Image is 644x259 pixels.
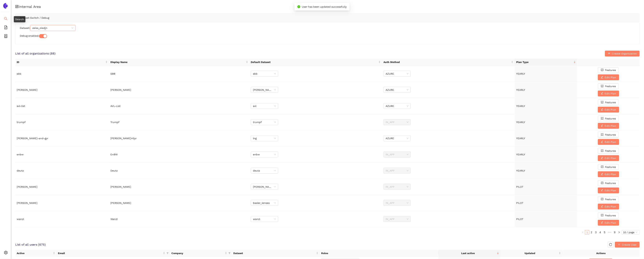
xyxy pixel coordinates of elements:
div: Debug enabled: [20,34,635,38]
span: search [4,16,8,23]
span: right [618,231,620,233]
span: filter [166,252,169,254]
span: Features [605,149,616,153]
button: check-squareFeatures [598,116,619,121]
button: right [617,230,621,234]
span: Edit Plan [605,188,616,192]
span: Edit Plan [605,91,616,95]
button: editEdit Plan [598,204,619,209]
span: Features [605,100,616,104]
a: 3 [594,230,598,234]
span: Features [605,181,616,185]
div: Search [14,16,25,22]
span: reload [608,243,613,246]
span: List of all users ( 675 ) [15,243,46,247]
span: avl [253,103,276,109]
span: edit [601,205,603,208]
span: container [4,33,8,40]
span: edit [601,189,603,192]
span: User has been updated successfully [302,5,347,8]
th: this column's title is Display Name,this column is sortable [109,59,249,66]
span: Active [17,251,52,255]
span: setting [4,250,8,257]
span: Display Name [110,60,245,64]
th: this column's title is Default Dataset,this column is sortable [249,59,382,66]
span: basler_lenses [253,200,276,206]
li: 5 [602,230,607,234]
td: PILOT [515,211,577,227]
td: [PERSON_NAME] [15,179,109,195]
h1: Internal Area [15,4,640,9]
button: check-squareFeatures [598,67,619,73]
span: AZURE [386,103,409,109]
span: Features [605,117,616,121]
span: edit [601,173,603,176]
span: Edit Plan [605,75,616,79]
li: 2 [589,230,594,234]
button: editEdit Plan [598,123,619,129]
th: this column's title is Updated,this column is sortable [500,250,562,257]
button: plusCreate User [615,242,640,248]
span: Features [605,213,616,217]
th: this column's title is ID,this column is sortable [15,59,109,66]
span: zeiss_oiedjn [32,25,73,31]
span: check-square [601,85,604,88]
th: this column's title is Email,this column is sortable [56,250,170,257]
td: YEARLY [515,82,577,98]
span: Plan Type [516,60,573,64]
span: filter [228,250,231,256]
th: this column's title is Auth Method,this column is sortable [382,59,515,66]
span: trumpf [253,119,276,125]
th: this column's title is Active,this column is sortable [15,250,56,257]
span: check-square [601,166,604,168]
div: Page Size [622,230,640,234]
td: PILOT [515,179,577,195]
span: file-add [4,24,8,32]
span: AZURE [386,71,409,76]
button: editEdit Plan [598,107,619,113]
span: Last active [440,251,496,255]
span: IN_APP [386,119,409,125]
span: lng [253,136,276,141]
button: check-squareFeatures [598,148,619,154]
li: Previous Page [581,230,585,234]
td: YEARLY [515,146,577,163]
span: Features [605,197,616,201]
span: Company [172,251,224,255]
button: editEdit Plan [598,91,619,96]
span: Edit Plan [605,124,616,128]
span: Dataset [233,251,316,255]
span: Edit Plan [605,108,616,112]
span: Edit Plan [605,140,616,144]
button: check-squareFeatures [598,83,619,89]
td: avl-list [15,98,109,114]
button: editEdit Plan [598,139,619,145]
span: filter [228,252,231,254]
td: deutz [15,163,109,179]
span: IN_APP [386,152,409,157]
button: editEdit Plan [598,155,619,161]
button: editEdit Plan [598,74,619,80]
span: IN_APP [386,200,409,206]
span: enbw [253,152,276,157]
span: edit [601,76,603,79]
button: left [581,230,585,234]
span: Updated [502,251,558,255]
td: AVL-List [109,98,249,114]
span: edit [601,140,603,143]
button: editEdit Plan [598,220,619,226]
td: YEARLY [515,163,577,179]
td: [PERSON_NAME] [109,179,249,195]
div: Dataset: [20,25,635,31]
span: plus [618,243,620,246]
span: check-square [601,149,604,152]
td: Trumpf [109,114,249,130]
span: edit [601,92,603,95]
li: 9 [613,230,617,234]
span: filter [166,250,169,256]
span: check-square [601,117,604,120]
span: edit [601,124,603,127]
td: SBB [109,66,249,82]
td: Wanzl [109,211,249,227]
span: sbb [253,71,276,76]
